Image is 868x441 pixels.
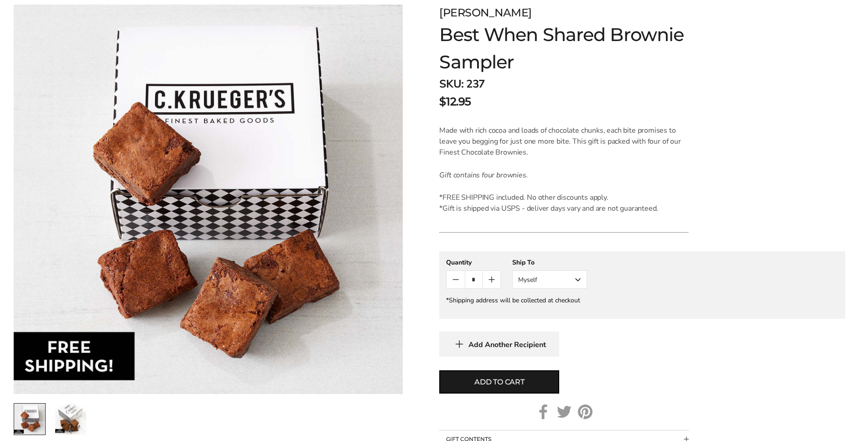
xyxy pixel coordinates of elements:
[439,203,689,214] div: *Gift is shipped via USPS - deliver days vary and are not guaranteed.
[14,403,46,435] a: 1 / 2
[474,377,525,388] span: Add to cart
[14,5,403,394] img: Best When Shared Brownie Sampler
[14,404,45,435] img: Best When Shared Brownie Sampler
[55,404,86,435] img: Best When Shared Brownie Sampler
[7,406,94,434] iframe: Sign Up via Text for Offers
[55,403,87,435] a: 2 / 2
[447,271,464,288] button: Count minus
[557,405,572,419] a: Twitter
[465,271,483,288] input: Quantity
[439,77,463,91] strong: SKU:
[512,258,587,267] div: Ship To
[439,251,845,319] gfm-form: New recipient
[439,370,559,394] button: Add to cart
[439,5,730,21] div: [PERSON_NAME]
[466,77,485,91] span: 237
[468,340,546,349] span: Add Another Recipient
[536,405,551,419] a: Facebook
[439,332,559,357] button: Add Another Recipient
[446,296,838,305] div: *Shipping address will be collected at checkout
[512,270,587,289] button: Myself
[439,170,528,180] em: Gift contains four brownies.
[439,21,730,76] h1: Best When Shared Brownie Sampler
[446,258,501,267] div: Quantity
[578,405,593,419] a: Pinterest
[483,271,500,288] button: Count plus
[439,192,689,203] div: *FREE SHIPPING included. No other discounts apply.
[439,125,681,157] span: Made with rich cocoa and loads of chocolate chunks, each bite promises to leave you begging for j...
[439,93,471,110] span: $12.95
